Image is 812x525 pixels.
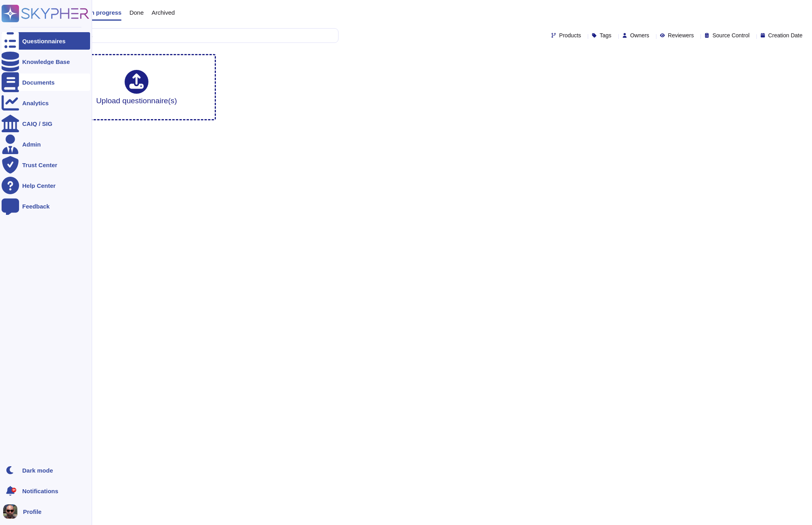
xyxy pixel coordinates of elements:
[600,33,612,38] span: Tags
[3,504,17,519] img: user
[89,10,121,15] span: In progress
[2,115,90,132] a: CAIQ / SIG
[2,156,90,174] a: Trust Center
[22,203,50,209] div: Feedback
[2,53,90,70] a: Knowledge Base
[22,100,49,106] div: Analytics
[22,121,52,127] div: CAIQ / SIG
[22,79,55,85] div: Documents
[559,33,581,38] span: Products
[22,467,53,473] div: Dark mode
[2,197,90,215] a: Feedback
[2,94,90,112] a: Analytics
[96,70,177,104] div: Upload questionnaire(s)
[2,503,23,520] button: user
[2,32,90,50] a: Questionnaires
[712,33,749,38] span: Source Control
[12,488,16,492] div: 9+
[630,33,649,38] span: Owners
[129,10,144,15] span: Done
[2,177,90,194] a: Help Center
[22,59,70,65] div: Knowledge Base
[22,162,57,168] div: Trust Center
[23,509,42,515] span: Profile
[768,33,802,38] span: Creation Date
[22,141,41,147] div: Admin
[22,488,58,494] span: Notifications
[31,29,338,42] input: Search by keywords
[152,10,175,15] span: Archived
[2,73,90,91] a: Documents
[22,183,56,189] div: Help Center
[22,38,65,44] div: Questionnaires
[668,33,694,38] span: Reviewers
[2,135,90,153] a: Admin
